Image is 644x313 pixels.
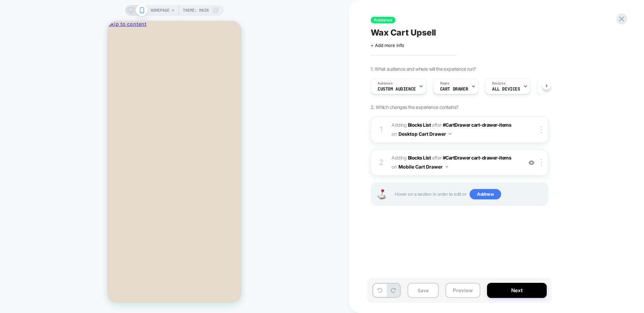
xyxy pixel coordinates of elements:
span: AFTER [432,122,442,128]
img: crossed eye [529,160,534,166]
b: Blocks List [408,122,431,128]
span: ALL DEVICES [492,87,520,91]
button: Mobile Cart Drawer [398,162,448,172]
div: 1 [378,123,385,136]
span: on [391,163,396,171]
span: 2. Which changes the experience contains? [371,104,458,110]
span: Custom Audience [378,87,416,91]
span: Trigger [544,81,557,86]
span: + Add more info [371,43,404,48]
button: Desktop Cart Drawer [398,129,451,139]
span: Adding [391,155,431,161]
span: #CartDrawer cart-drawer-items [443,155,511,161]
span: Add new [470,189,501,200]
span: Devices [492,81,505,86]
img: down arrow [445,166,448,168]
img: down arrow [449,133,451,135]
span: CART DRAWER [440,87,468,91]
img: Joystick [375,189,388,199]
span: Wax Cart Upsell [371,27,436,38]
button: Next [487,283,547,298]
button: Save [408,283,439,298]
span: Theme: MAIN [183,5,209,16]
img: close [541,126,542,133]
span: HOMEPAGE [151,5,169,16]
span: on [391,130,396,138]
span: Hover on a section in order to edit or [395,189,544,200]
b: Blocks List [408,155,431,161]
span: Audience [378,81,393,86]
span: Pages [440,81,449,86]
div: 2 [378,156,385,169]
span: Published [371,17,395,23]
span: 1. What audience and where will the experience run? [371,66,476,72]
span: AFTER [432,155,442,161]
span: Adding [391,122,431,128]
img: close [541,159,542,166]
button: Preview [445,283,480,298]
span: #CartDrawer cart-drawer-items [443,122,511,128]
